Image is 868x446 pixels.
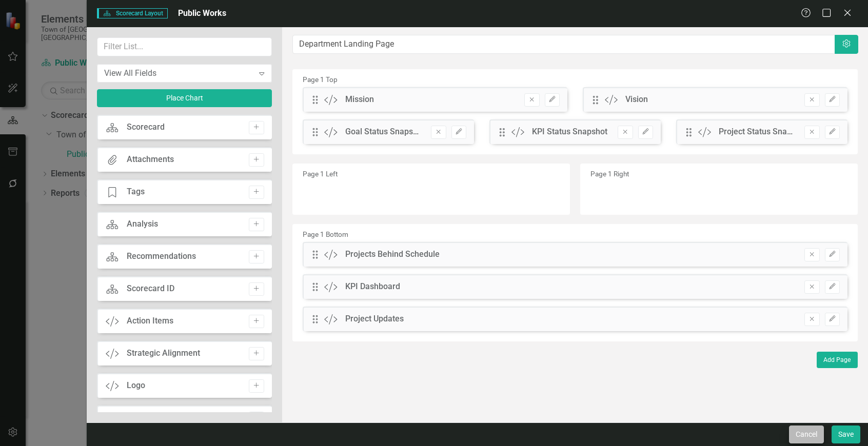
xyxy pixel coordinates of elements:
[127,251,196,262] div: Recommendations
[104,67,253,79] div: View All Fields
[127,121,165,133] div: Scorecard
[832,425,860,443] button: Save
[292,35,836,54] input: Layout Name
[303,75,338,84] small: Page 1 Top
[97,37,272,56] input: Filter List...
[532,126,607,138] div: KPI Status Snapshot
[127,315,173,327] div: Action Items
[178,8,226,18] span: Public Works
[303,230,348,238] small: Page 1 Bottom
[127,218,158,230] div: Analysis
[127,283,174,295] div: Scorecard ID
[719,126,794,138] div: Project Status Snapshot
[817,352,858,368] button: Add Page
[789,425,824,443] button: Cancel
[97,8,167,18] span: Scorecard Layout
[127,186,145,198] div: Tags
[590,170,629,178] small: Page 1 Right
[303,170,338,178] small: Page 1 Left
[345,126,421,138] div: Goal Status Snapshot
[127,348,200,359] div: Strategic Alignment
[345,281,400,293] div: KPI Dashboard
[625,94,648,106] div: Vision
[345,313,404,325] div: Project Updates
[127,380,145,392] div: Logo
[345,249,440,260] div: Projects Behind Schedule
[345,94,374,106] div: Mission
[97,89,272,107] button: Place Chart
[127,154,174,166] div: Attachments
